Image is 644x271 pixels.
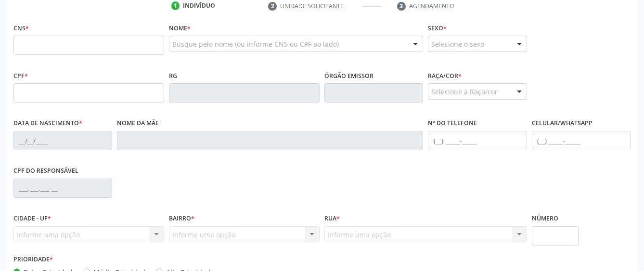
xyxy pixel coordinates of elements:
[324,211,340,226] label: Rua
[13,116,82,131] label: Data de nascimento
[13,179,112,198] input: ___.___.___-__
[13,211,51,226] label: Cidade - UF
[172,39,339,49] span: Busque pelo nome (ou informe CNS ou CPF ao lado)
[169,68,177,83] label: RG
[169,21,191,36] label: Nome
[13,131,112,150] input: __/__/____
[171,1,180,10] div: 1
[183,1,215,10] div: Indivíduo
[13,164,78,179] label: CPF do responsável
[169,211,194,226] label: Bairro
[428,116,477,131] label: Nº do Telefone
[431,39,484,49] span: Selecione o sexo
[13,68,28,83] label: CPF
[532,131,631,150] input: (__) _____-_____
[13,21,29,36] label: CNS
[532,116,592,131] label: Celular/WhatsApp
[324,68,374,83] label: Órgão emissor
[428,68,462,83] label: Raça/cor
[431,87,498,97] span: Selecione a Raça/cor
[117,116,159,131] label: Nome da mãe
[532,211,558,226] label: Número
[428,131,527,150] input: (__) _____-_____
[428,21,447,36] label: Sexo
